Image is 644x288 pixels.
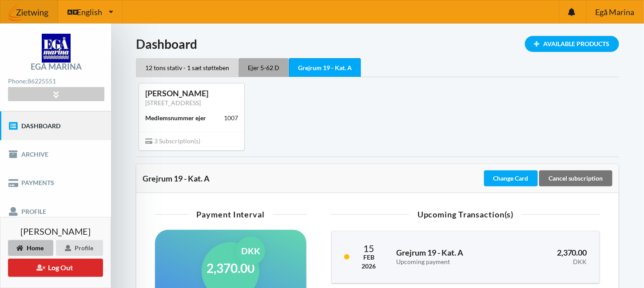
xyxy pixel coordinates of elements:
[8,75,104,87] div: Phone:
[239,58,289,77] div: Ejer 5-62 D
[42,34,71,63] img: logo
[145,99,201,107] a: [STREET_ADDRESS]
[484,170,538,186] div: Change Card
[143,174,482,183] div: Grejrum 19 - Kat. A
[362,262,376,271] div: 2026
[362,253,376,262] div: Feb
[145,114,206,122] div: Medlemsnummer ejer
[517,258,587,266] div: DKK
[20,227,91,236] span: [PERSON_NAME]
[236,237,265,265] div: DKK
[28,77,56,85] strong: 86225551
[31,63,82,71] div: Egå Marina
[224,114,238,122] div: 1007
[595,8,634,16] span: Egå Marina
[207,260,254,276] h1: 2,370.00
[77,8,102,16] span: English
[8,240,53,256] div: Home
[56,240,103,256] div: Profile
[331,210,600,218] div: Upcoming Transaction(s)
[155,210,306,218] div: Payment Interval
[517,248,587,265] h3: 2,370.00
[397,248,504,265] h3: Grejrum 19 - Kat. A
[397,258,504,266] div: Upcoming payment
[145,137,200,145] span: 3 Subscription(s)
[8,259,103,277] button: Log Out
[136,36,619,52] h1: Dashboard
[539,170,612,186] div: Cancel subscription
[525,36,619,52] div: Available Products
[289,58,361,77] div: Grejrum 19 - Kat. A
[136,58,239,77] div: 12 tons stativ - 1 sæt støtteben
[362,244,376,253] div: 15
[145,88,238,99] div: [PERSON_NAME]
